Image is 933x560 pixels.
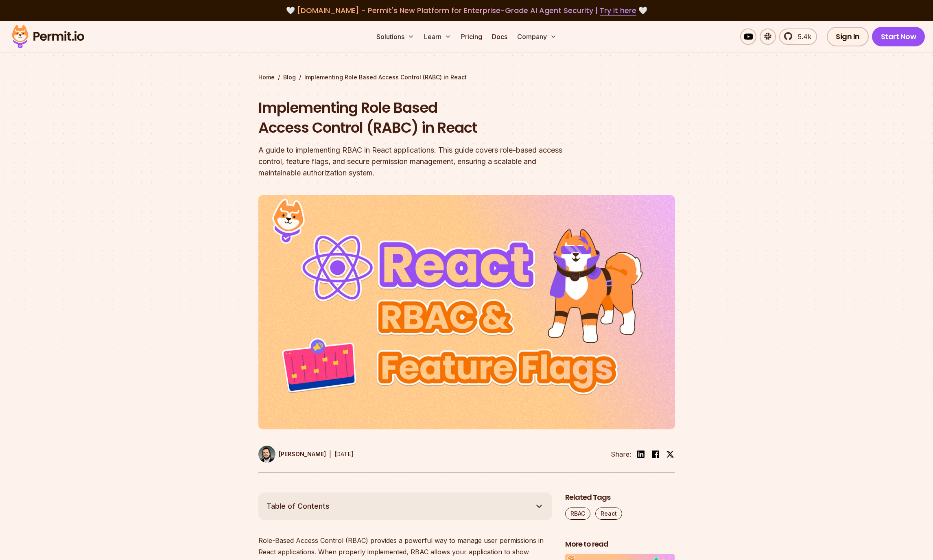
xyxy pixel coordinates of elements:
[258,195,675,429] img: Implementing Role Based Access Control (RABC) in React
[334,451,354,457] time: [DATE]
[267,501,330,512] span: Table of Contents
[258,73,675,81] div: / /
[636,449,646,459] img: linkedin
[258,144,571,179] div: A guide to implementing RBAC in React applications. This guide covers role-based access control, ...
[458,28,485,45] a: Pricing
[651,449,660,459] img: facebook
[565,492,675,503] h2: Related Tags
[595,507,622,520] a: React
[565,507,590,520] a: RBAC
[297,5,636,15] span: [DOMAIN_NAME] - Permit's New Platform for Enterprise-Grade AI Agent Security |
[611,449,631,459] li: Share:
[489,28,511,45] a: Docs
[666,450,674,458] img: twitter
[827,27,869,46] a: Sign In
[258,446,326,463] a: [PERSON_NAME]
[872,27,925,46] a: Start Now
[565,539,675,549] h2: More to read
[258,446,275,463] img: Gabriel L. Manor
[258,98,571,138] h1: Implementing Role Based Access Control (RABC) in React
[779,28,817,45] a: 5.4k
[421,28,454,45] button: Learn
[600,5,636,16] a: Try it here
[793,32,811,42] span: 5.4k
[279,450,326,458] p: [PERSON_NAME]
[20,5,913,16] div: 🤍 🤍
[283,73,296,81] a: Blog
[329,449,331,459] div: |
[8,23,88,50] img: Permit logo
[373,28,417,45] button: Solutions
[258,73,275,81] a: Home
[258,492,552,520] button: Table of Contents
[514,28,560,45] button: Company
